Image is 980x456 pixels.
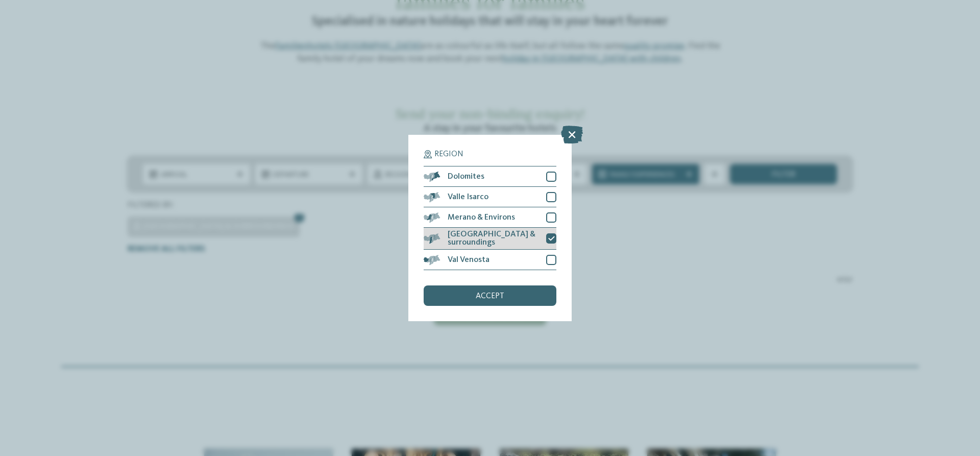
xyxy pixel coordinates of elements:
span: Valle Isarco [448,193,488,201]
span: Region [434,150,463,158]
span: Val Venosta [448,256,489,264]
span: Merano & Environs [448,213,515,222]
span: Dolomites [448,173,484,181]
span: accept [476,292,504,300]
span: [GEOGRAPHIC_DATA] & surroundings [448,230,538,247]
